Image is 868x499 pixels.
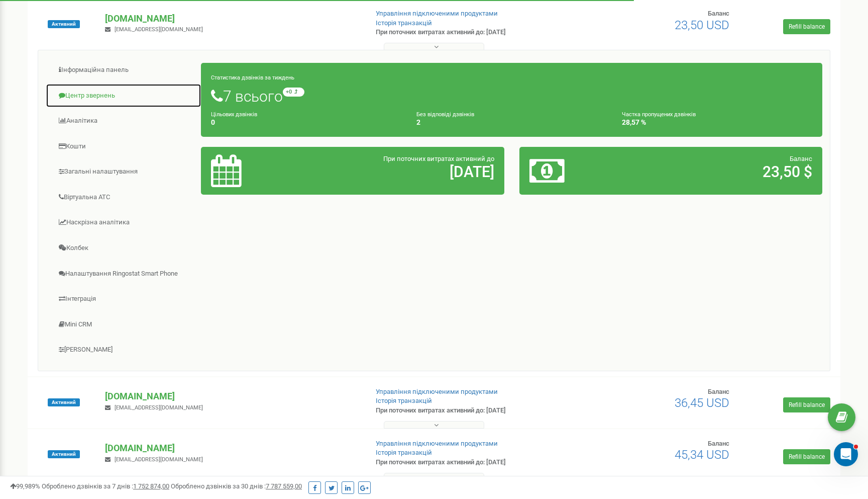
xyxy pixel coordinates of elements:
[42,482,169,490] span: Оброблено дзвінків за 7 днів :
[383,155,494,162] span: При поточних витратах активний до
[115,404,203,411] span: [EMAIL_ADDRESS][DOMAIN_NAME]
[211,88,812,105] h1: 7 всього
[46,134,201,159] a: Кошти
[46,210,201,235] a: Наскрізна аналітика
[46,159,201,184] a: Загальні налаштування
[622,119,812,126] h4: 28,57 %
[48,20,80,28] span: Активний
[211,111,257,118] small: Цільових дзвінків
[46,185,201,210] a: Віртуальна АТС
[46,58,201,82] a: Інформаційна панель
[46,84,201,108] a: Центр звернень
[708,10,729,17] span: Баланс
[46,109,201,133] a: Аналiтика
[48,450,80,458] span: Активний
[133,482,169,490] u: 1 752 874,00
[376,440,498,447] a: Управління підключеними продуктами
[211,74,294,81] small: Статистика дзвінків за тиждень
[10,482,40,490] span: 99,989%
[211,119,401,126] h4: 0
[376,458,563,467] p: При поточних витратах активний до: [DATE]
[115,26,203,33] span: [EMAIL_ADDRESS][DOMAIN_NAME]
[46,262,201,286] a: Налаштування Ringostat Smart Phone
[115,456,203,463] span: [EMAIL_ADDRESS][DOMAIN_NAME]
[708,440,729,447] span: Баланс
[376,406,563,415] p: При поточних витратах активний до: [DATE]
[783,19,830,34] a: Refill balance
[628,163,812,180] h2: 23,50 $
[283,88,304,97] small: +0
[416,111,474,118] small: Без відповіді дзвінків
[105,390,359,403] p: [DOMAIN_NAME]
[376,28,563,37] p: При поточних витратах активний до: [DATE]
[266,482,302,490] u: 7 787 559,00
[376,449,432,456] a: Історія транзакцій
[675,18,729,32] span: 23,50 USD
[46,287,201,311] a: Інтеграція
[105,12,359,25] p: [DOMAIN_NAME]
[416,119,607,126] h4: 2
[622,111,696,118] small: Частка пропущених дзвінків
[46,312,201,337] a: Mini CRM
[790,155,812,162] span: Баланс
[376,10,498,17] a: Управління підключеними продуктами
[783,397,830,412] a: Refill balance
[171,482,302,490] span: Оброблено дзвінків за 30 днів :
[310,163,494,180] h2: [DATE]
[46,236,201,261] a: Колбек
[376,19,432,27] a: Історія транзакцій
[376,388,498,395] a: Управління підключеними продуктами
[708,388,729,395] span: Баланс
[105,442,359,455] p: [DOMAIN_NAME]
[675,396,729,410] span: 36,45 USD
[48,398,80,406] span: Активний
[783,449,830,464] a: Refill balance
[46,338,201,362] a: [PERSON_NAME]
[834,442,858,466] iframe: Intercom live chat
[376,397,432,404] a: Історія транзакцій
[675,448,729,462] span: 45,34 USD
